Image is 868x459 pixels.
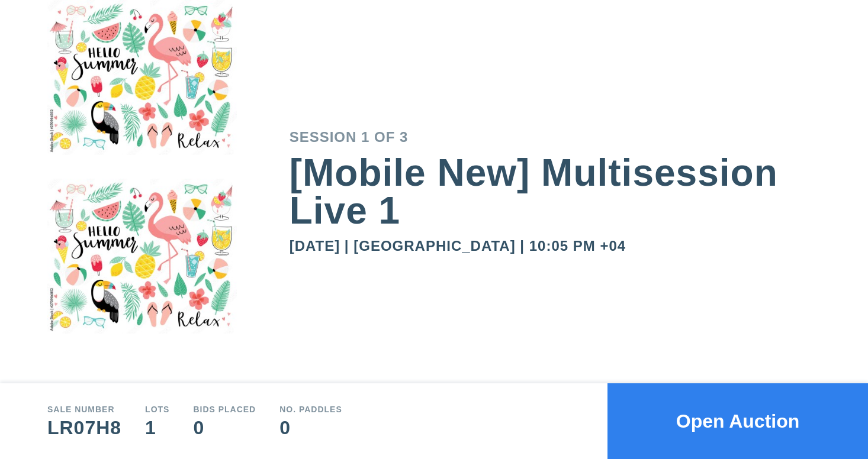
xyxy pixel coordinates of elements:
div: Sale number [47,405,121,413]
div: [DATE] | [GEOGRAPHIC_DATA] | 10:05 PM +04 [290,239,821,253]
img: small [47,1,237,179]
div: 1 [145,418,169,437]
div: 0 [279,418,342,437]
div: LR07H8 [47,418,121,437]
div: Bids Placed [193,405,256,413]
button: Open Auction [607,383,868,459]
div: 0 [193,418,256,437]
div: Lots [145,405,169,413]
div: [Mobile New] Multisession Live 1 [290,154,821,229]
div: Session 1 of 3 [290,130,821,144]
div: No. Paddles [279,405,342,413]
